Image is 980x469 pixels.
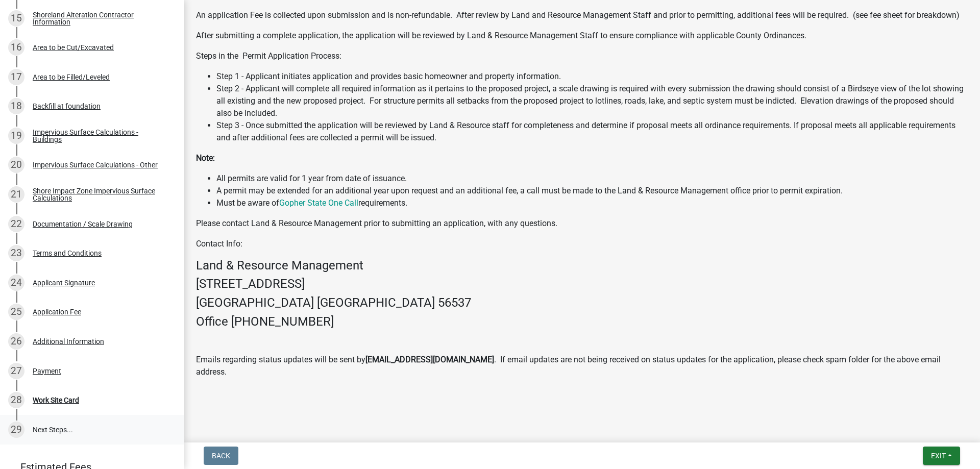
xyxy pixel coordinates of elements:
div: Impervious Surface Calculations - Buildings [33,129,167,143]
div: 16 [8,39,24,56]
li: Must be aware of requirements. [216,197,968,209]
div: 23 [8,245,24,261]
p: Steps in the Permit Application Process: [196,50,968,62]
p: Emails regarding status updates will be sent by . If email updates are not being received on stat... [196,354,968,378]
p: After submitting a complete application, the application will be reviewed by Land & Resource Mana... [196,30,968,42]
div: Shore Impact Zone Impervious Surface Calculations [33,187,167,202]
div: 26 [8,333,24,350]
div: 19 [8,128,24,144]
div: Area to be Cut/Excavated [33,44,114,51]
div: Area to be Filled/Leveled [33,73,110,81]
div: 21 [8,186,24,203]
div: 25 [8,304,24,320]
li: All permits are valid for 1 year from date of issuance. [216,172,968,185]
h4: [STREET_ADDRESS] [196,277,968,291]
div: 29 [8,422,24,438]
div: 17 [8,69,24,85]
div: 24 [8,275,24,291]
div: Additional Information [33,338,104,345]
li: A permit may be extended for an additional year upon request and an additional fee, a call must b... [216,185,968,197]
h4: Office [PHONE_NUMBER] [196,314,968,329]
div: 22 [8,216,24,232]
div: Payment [33,367,61,375]
strong: Note: [196,153,215,163]
li: Step 1 - Applicant initiates application and provides basic homeowner and property information. [216,70,968,83]
div: Impervious Surface Calculations - Other [33,161,158,168]
a: Gopher State One Call [279,198,358,208]
p: An application Fee is collected upon submission and is non-refundable. After review by Land and R... [196,9,968,21]
div: 15 [8,10,24,27]
div: Applicant Signature [33,279,95,286]
p: Contact Info: [196,238,968,250]
div: Application Fee [33,308,81,315]
div: 28 [8,392,24,408]
div: Documentation / Scale Drawing [33,220,133,228]
li: Step 2 - Applicant will complete all required information as it pertains to the proposed project,... [216,83,968,119]
div: 20 [8,157,24,173]
button: Exit [923,447,960,465]
div: Shoreland Alteration Contractor Information [33,11,167,26]
strong: [EMAIL_ADDRESS][DOMAIN_NAME] [365,355,494,364]
button: Back [204,447,238,465]
p: Please contact Land & Resource Management prior to submitting an application, with any questions. [196,217,968,230]
h4: Land & Resource Management [196,258,968,273]
div: Work Site Card [33,397,79,404]
div: Backfill at foundation [33,103,101,110]
span: Exit [931,452,946,460]
span: Back [212,452,230,460]
h4: [GEOGRAPHIC_DATA] [GEOGRAPHIC_DATA] 56537 [196,295,968,310]
div: 27 [8,363,24,379]
div: Terms and Conditions [33,250,102,257]
li: Step 3 - Once submitted the application will be reviewed by Land & Resource staff for completenes... [216,119,968,144]
div: 18 [8,98,24,114]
